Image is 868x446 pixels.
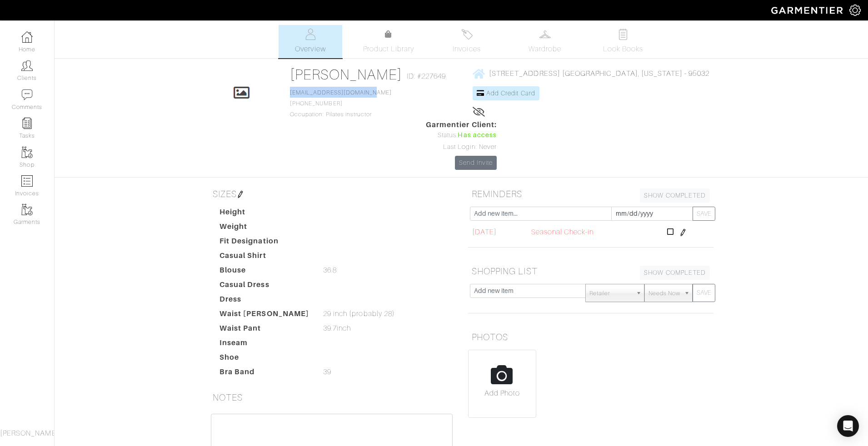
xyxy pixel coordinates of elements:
[213,367,316,381] dt: Bra Band
[435,25,499,58] a: Invoices
[468,262,713,280] h5: SHOPPING LIST
[323,323,351,334] span: 39.7inch
[290,89,392,118] span: [PHONE_NUMBER] Occupation: Pilates instructor
[290,89,392,96] a: [EMAIL_ADDRESS][DOMAIN_NAME]
[295,44,325,55] span: Overview
[486,89,535,97] span: Add Credit Card
[679,229,687,236] img: pen-cf24a1663064a2ec1b9c1bd2387e9de7a2fa800b781884d57f21acf72779bad2.png
[279,25,342,58] a: Overview
[473,86,539,100] a: Add Credit Card
[213,221,316,236] dt: Weight
[213,250,316,265] dt: Casual Shirt
[323,308,395,319] span: 29 inch (probably 28)
[21,89,33,100] img: comment-icon-a0a6a9ef722e966f86d9cbdc48e553b5cf19dbc54f86b18d962a5391bc8f6eb6.png
[21,147,33,158] img: garments-icon-b7da505a4dc4fd61783c78ac3ca0ef83fa9d6f193b1c9dc38574b1d14d53ca28.png
[589,284,632,302] span: Retailer
[407,71,446,82] span: ID: #227649
[458,130,497,140] span: Has access
[213,207,316,221] dt: Height
[213,236,316,250] dt: Fit Designation
[767,2,849,18] img: garmentier-logo-header-white-b43fb05a5012e4ada735d5af1a66efaba907eab6374d6393d1fbf88cb4ef424d.png
[21,31,33,43] img: dashboard-icon-dbcd8f5a0b271acd01030246c82b418ddd0df26cd7fceb0bd07c9910d44c42f6.png
[453,44,480,55] span: Invoices
[213,323,316,337] dt: Waist Pant
[363,44,414,55] span: Product Library
[470,207,612,221] input: Add new item...
[849,5,861,16] img: gear-icon-white-bd11855cb880d31180b6d7d6211b90ccbf57a29d726f0c71d8c61bd08dd39cc2.png
[649,284,680,302] span: Needs Now
[213,265,316,279] dt: Blouse
[455,156,497,170] a: Send Invite
[529,44,561,55] span: Wardrobe
[213,352,316,367] dt: Shoe
[468,328,713,346] h5: PHOTOS
[213,308,316,323] dt: Waist [PERSON_NAME]
[461,29,473,40] img: orders-27d20c2124de7fd6de4e0e44c1d41de31381a507db9b33961299e4e07d508b8c.svg
[693,207,715,221] button: SAVE
[21,175,33,187] img: orders-icon-0abe47150d42831381b5fb84f609e132dff9fe21cb692f30cb5eec754e2cba89.png
[468,185,713,203] h5: REMINDERS
[305,29,316,40] img: basicinfo-40fd8af6dae0f16599ec9e87c0ef1c0a1fdea2edbe929e3d69a839185d80c458.svg
[837,415,859,437] div: Open Intercom Messenger
[470,284,586,298] input: Add new item
[323,265,337,276] span: 36.8
[426,119,497,130] span: Garmentier Client:
[357,29,420,55] a: Product Library
[591,25,655,58] a: Look Books
[213,337,316,352] dt: Inseam
[640,266,710,280] a: SHOW COMPLETED
[209,388,454,406] h5: NOTES
[426,130,497,140] div: Status:
[489,69,709,78] span: [STREET_ADDRESS] [GEOGRAPHIC_DATA], [US_STATE] - 95032
[693,284,715,302] button: SAVE
[513,25,577,58] a: Wardrobe
[603,44,644,55] span: Look Books
[237,191,244,198] img: pen-cf24a1663064a2ec1b9c1bd2387e9de7a2fa800b781884d57f21acf72779bad2.png
[290,66,402,83] a: [PERSON_NAME]
[21,118,33,129] img: reminder-icon-8004d30b9f0a5d33ae49ab947aed9ed385cf756f9e5892f1edd6e32f2345188e.png
[618,29,629,40] img: todo-9ac3debb85659649dc8f770b8b6100bb5dab4b48dedcbae339e5042a72dfd3cc.svg
[209,185,454,203] h5: SIZES
[472,227,497,238] span: [DATE]
[426,142,497,152] div: Last Login: Never
[213,294,316,308] dt: Dress
[21,204,33,215] img: garments-icon-b7da505a4dc4fd61783c78ac3ca0ef83fa9d6f193b1c9dc38574b1d14d53ca28.png
[531,227,594,238] span: Seasonal Check-in
[473,68,709,79] a: [STREET_ADDRESS] [GEOGRAPHIC_DATA], [US_STATE] - 95032
[539,29,551,40] img: wardrobe-487a4870c1b7c33e795ec22d11cfc2ed9d08956e64fb3008fe2437562e282088.svg
[323,367,331,377] span: 39
[213,279,316,294] dt: Casual Dress
[640,188,710,203] a: SHOW COMPLETED
[21,60,33,71] img: clients-icon-6bae9207a08558b7cb47a8932f037763ab4055f8c8b6bfacd5dc20c3e0201464.png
